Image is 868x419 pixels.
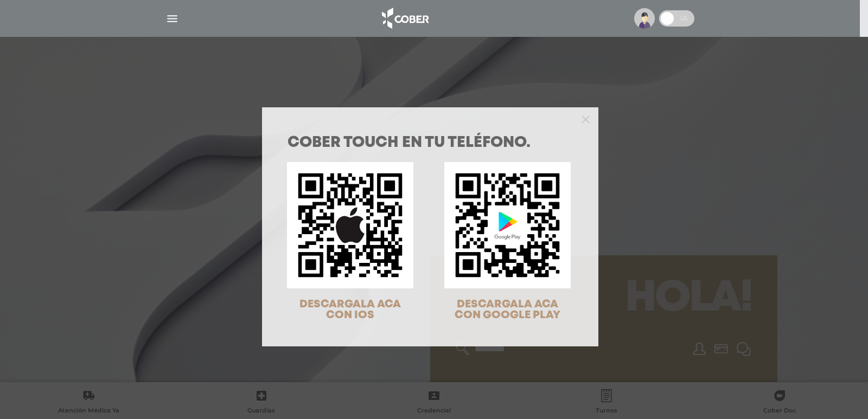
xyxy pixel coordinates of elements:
h1: COBER TOUCH en tu teléfono. [288,136,573,151]
button: Close [582,114,590,124]
img: qr-code [444,162,571,288]
span: DESCARGALA ACA CON GOOGLE PLAY [455,299,560,320]
span: DESCARGALA ACA CON IOS [299,299,401,320]
img: qr-code [287,162,413,288]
